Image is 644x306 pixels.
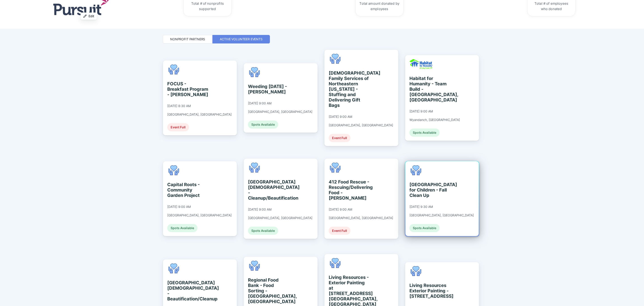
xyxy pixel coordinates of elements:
[329,207,352,211] div: [DATE] 9:00 AM
[167,205,191,209] div: [DATE] 9:00 AM
[167,224,197,232] div: Spots Available
[531,1,572,12] div: Total # of employees who donated
[409,182,450,198] div: [GEOGRAPHIC_DATA] for Children - Fall Clean Up
[248,207,271,211] div: [DATE] 9:00 AM
[409,283,450,299] div: Living Resources Exterior Painting - [STREET_ADDRESS]
[409,76,450,103] div: Habitat for Humanity - Team Build - [GEOGRAPHIC_DATA], [GEOGRAPHIC_DATA]
[248,84,289,95] div: Weeding [DATE] - [PERSON_NAME]
[248,179,289,201] div: [GEOGRAPHIC_DATA][DEMOGRAPHIC_DATA] - Cleanup/Beautification
[329,134,350,142] div: Event Full
[248,121,278,129] div: Spots Available
[359,1,400,12] div: Total amount donated by employees
[329,123,393,127] div: [GEOGRAPHIC_DATA], [GEOGRAPHIC_DATA]
[167,280,208,302] div: [GEOGRAPHIC_DATA][DEMOGRAPHIC_DATA] - Beautification/Cleanup
[248,101,271,105] div: [DATE] 9:00 AM
[187,1,228,12] div: Total # of nonprofits supported
[89,14,94,18] span: Edit
[329,70,370,108] div: [DEMOGRAPHIC_DATA] Family Services of Northeastern [US_STATE] - Stuffing and Delivering Gift Bags
[409,109,433,113] div: [DATE] 9:00 AM
[329,216,393,220] div: [GEOGRAPHIC_DATA], [GEOGRAPHIC_DATA]
[167,112,232,116] div: [GEOGRAPHIC_DATA], [GEOGRAPHIC_DATA]
[248,227,278,235] div: Spots Available
[167,123,189,131] div: Event Full
[248,216,312,220] div: [GEOGRAPHIC_DATA], [GEOGRAPHIC_DATA]
[329,227,350,235] div: Event Full
[220,37,263,41] div: Active Volunteer Events
[167,81,208,97] div: FOCUS - Breakfast Program - [PERSON_NAME]
[409,129,440,137] div: Spots Available
[248,277,289,304] div: Regional Food Bank - Food Sorting - [GEOGRAPHIC_DATA], [GEOGRAPHIC_DATA]
[80,13,97,20] button: Edit
[409,213,474,217] div: [GEOGRAPHIC_DATA], [GEOGRAPHIC_DATA]
[167,104,191,108] div: [DATE] 8:30 AM
[409,118,460,122] div: Wyandanch, [GEOGRAPHIC_DATA]
[329,179,370,201] div: 412 Food Rescue - Rescuing/Delivering Food - [PERSON_NAME]
[170,37,205,41] div: Nonprofit Partners
[409,224,440,232] div: Spots Available
[329,115,352,119] div: [DATE] 9:00 AM
[167,213,232,217] div: [GEOGRAPHIC_DATA], [GEOGRAPHIC_DATA]
[409,205,433,209] div: [DATE] 9:30 AM
[248,110,312,114] div: [GEOGRAPHIC_DATA], [GEOGRAPHIC_DATA]
[167,182,208,198] div: Capital Roots - Community Garden Project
